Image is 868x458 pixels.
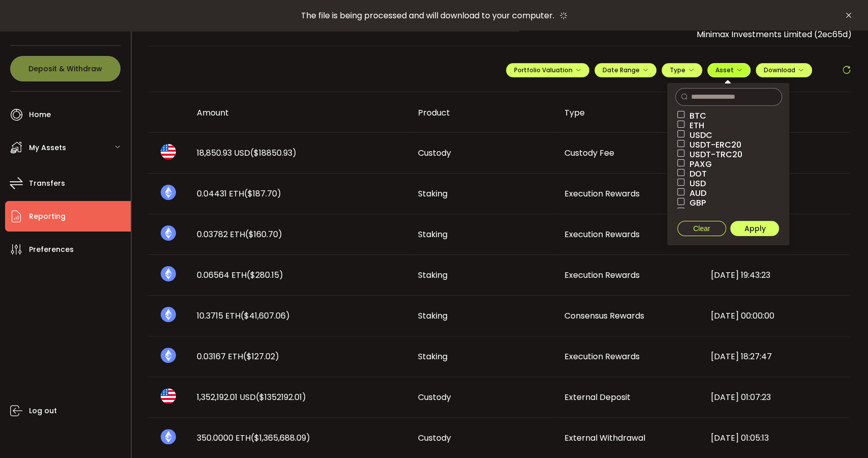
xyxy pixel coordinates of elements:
span: Staking [418,351,447,362]
span: Log out [29,404,57,418]
span: Staking [418,310,447,322]
span: Custody Fee [564,147,614,159]
div: [DATE] 00:00:00 [703,310,849,322]
span: Clear [693,224,710,233]
img: usd_portfolio.svg [161,144,176,159]
img: eth_portfolio.svg [161,225,176,241]
div: [DATE] 01:07:23 [703,391,849,403]
span: Download [764,66,804,74]
span: Transfers [29,176,65,191]
img: usd_portfolio.svg [161,388,176,404]
span: 0.04431 ETH [197,188,281,199]
span: Date Range [603,66,648,74]
div: [DATE] 18:27:47 [703,351,849,362]
span: Execution Rewards [564,188,640,199]
span: GBP [684,198,706,208]
span: 10.3715 ETH [197,310,290,322]
span: External Deposit [564,391,631,403]
span: DOT [684,169,707,179]
span: ($280.15) [247,269,283,281]
span: USDT-ERC20 [684,140,741,150]
div: Product [410,107,556,119]
span: ($41,607.06) [241,310,290,322]
span: Type [670,66,694,74]
span: External Withdrawal [564,432,645,444]
span: USDC [684,130,712,140]
span: 350.0000 ETH [197,432,310,444]
span: ($187.70) [244,188,281,199]
span: Custody [418,147,451,159]
span: EUR [684,208,704,217]
span: 0.06564 ETH [197,269,283,281]
span: Execution Rewards [564,269,640,281]
span: ($160.70) [245,228,282,240]
span: Execution Rewards [564,351,640,362]
span: Reporting [29,209,66,224]
span: Staking [418,228,447,240]
span: Staking [418,188,447,199]
span: Consensus Rewards [564,310,644,322]
span: ETH [684,121,704,130]
img: eth_portfolio.svg [161,185,176,200]
img: eth_portfolio.svg [161,266,176,281]
span: Custody [418,432,451,444]
span: My Assets [29,140,66,155]
span: 0.03782 ETH [197,228,282,240]
img: eth_portfolio.svg [161,348,176,363]
span: ($127.02) [243,351,279,362]
span: Custody [418,391,451,403]
span: Asset [715,66,734,74]
span: Execution Rewards [564,228,640,240]
img: eth_portfolio.svg [161,429,176,444]
div: Type [556,107,703,119]
button: Clear [677,221,726,236]
button: Deposit & Withdraw [10,56,121,81]
span: ($1352192.01) [256,391,306,403]
span: Preferences [29,242,74,257]
span: Deposit & Withdraw [28,65,102,72]
span: ($18850.93) [250,147,296,159]
span: Portfolio Valuation [514,66,581,74]
span: The file is being processed and will download to your computer. [301,10,554,21]
span: PAXG [684,159,712,169]
span: USD [684,179,706,188]
div: [DATE] 01:05:13 [703,432,849,444]
button: Portfolio Valuation [506,63,589,77]
span: Apply [744,223,765,234]
button: Apply [730,221,779,236]
img: eth_portfolio.svg [161,307,176,322]
span: 0.03167 ETH [197,351,279,362]
button: Type [662,63,702,77]
span: BTC [684,111,706,121]
span: 18,850.93 USD [197,147,296,159]
span: Home [29,107,51,122]
span: Staking [418,269,447,281]
span: 1,352,192.01 USD [197,391,306,403]
button: Download [756,63,812,77]
div: Amount [189,107,410,119]
div: [DATE] 19:43:23 [703,269,849,281]
span: Minimax Investments Limited (2ec65d) [697,28,852,40]
span: AUD [684,188,706,198]
span: USDT-TRC20 [684,150,742,159]
button: Date Range [594,63,656,77]
button: Asset [707,63,751,77]
span: ($1,365,688.09) [251,432,310,444]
